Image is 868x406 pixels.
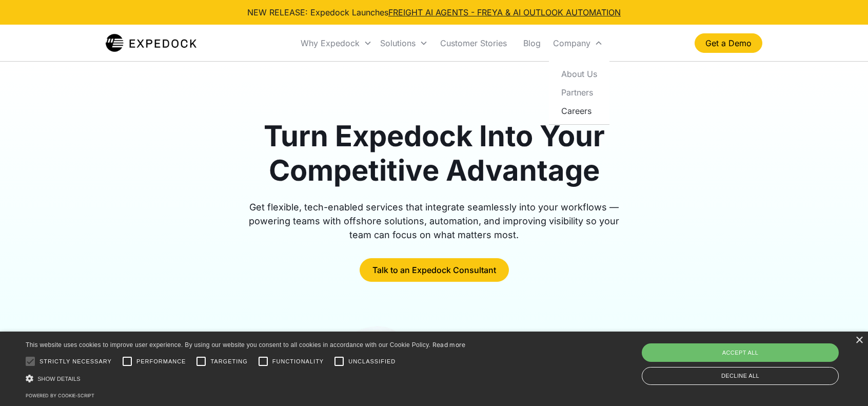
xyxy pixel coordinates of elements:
a: Partners [553,83,605,102]
h1: Turn Expedock Into Your Competitive Advantage [237,119,631,188]
div: Company [553,38,590,48]
a: Careers [553,102,605,120]
a: Read more [432,341,466,349]
div: Company [549,26,607,61]
div: Why Expedock [297,26,376,61]
span: Functionality [272,357,324,366]
span: Performance [136,357,186,366]
div: Solutions [376,26,432,61]
img: Expedock Logo [106,33,196,53]
a: Powered by cookie-script [26,393,94,398]
iframe: Chat Widget [817,357,868,406]
span: Targeting [210,357,247,366]
div: NEW RELEASE: Expedock Launches [247,6,621,18]
div: Widget de chat [817,357,868,406]
a: Talk to an Expedock Consultant [360,258,509,282]
a: FREIGHT AI AGENTS - FREYA & AI OUTLOOK AUTOMATION [388,7,621,17]
div: Close [855,337,863,344]
span: Show details [37,376,81,382]
div: Get flexible, tech-enabled services that integrate seamlessly into your workflows — powering team... [237,200,631,242]
div: Solutions [380,38,416,48]
div: Accept all [642,343,839,362]
a: Get a Demo [695,33,762,53]
div: Show details [26,373,466,384]
nav: Company [549,61,609,125]
a: Customer Stories [432,26,515,61]
div: Why Expedock [301,38,360,48]
a: About Us [553,65,605,83]
span: This website uses cookies to improve user experience. By using our website you consent to all coo... [26,341,430,349]
div: Decline all [642,367,839,385]
a: Blog [515,26,549,61]
a: home [106,33,196,53]
span: Unclassified [348,357,396,366]
span: Strictly necessary [40,357,112,366]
